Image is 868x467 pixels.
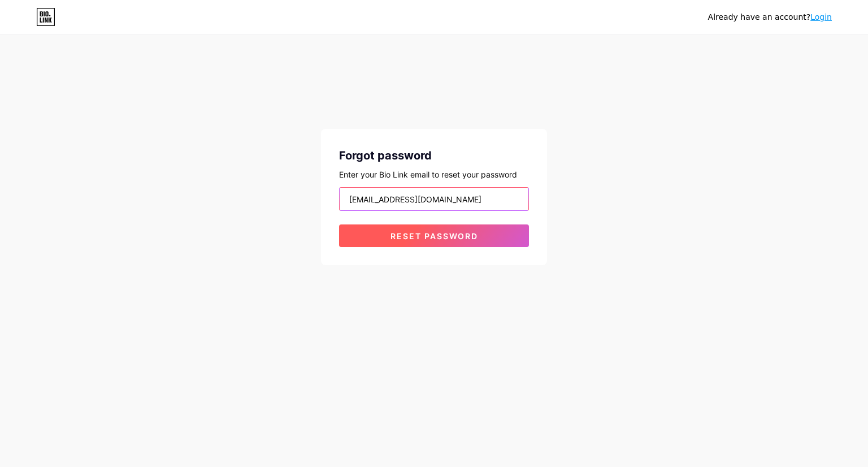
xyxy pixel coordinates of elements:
button: Reset password [339,224,529,247]
div: Already have an account? [708,11,832,23]
span: Reset password [390,231,478,241]
input: Email [340,188,528,210]
a: Login [810,12,832,21]
div: Forgot password [339,147,529,164]
div: Enter your Bio Link email to reset your password [339,168,529,180]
